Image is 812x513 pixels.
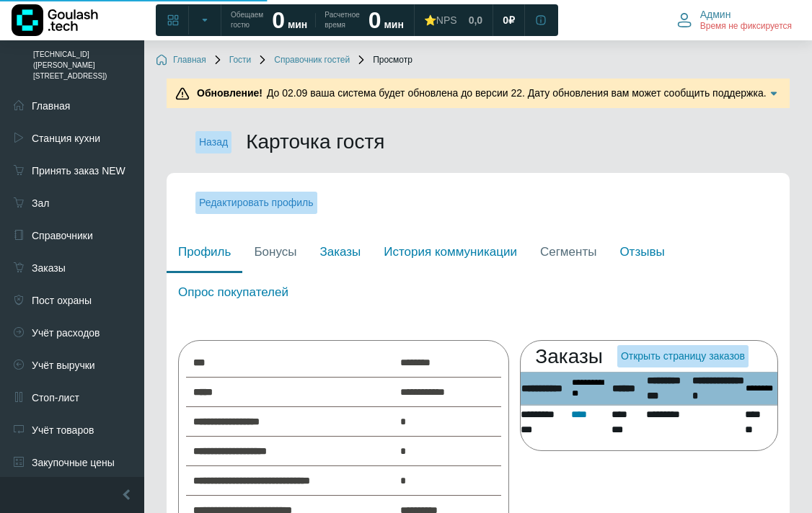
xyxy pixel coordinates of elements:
span: До 02.09 ваша система будет обновлена до версии 22. Дату обновления вам может сообщить поддержка.... [193,87,767,114]
a: Открыть страницу заказов [621,350,745,362]
span: мин [384,19,403,30]
a: Отзывы [608,233,676,274]
strong: 0 [369,7,381,33]
a: Сегменты [529,233,608,274]
h2: Заказы [535,344,603,369]
a: Обещаем гостю 0 мин Расчетное время 0 мин [222,7,412,33]
span: Расчетное время [325,10,359,30]
a: ⭐NPS 0,0 [415,7,491,33]
a: Гости [212,55,252,66]
strong: 0 [272,7,285,33]
span: NPS [436,14,457,26]
a: Опрос покупателей [167,273,300,314]
h2: Карточка гостя [246,130,384,154]
a: Справочник гостей [257,55,350,66]
span: Время не фиксируется [700,21,792,32]
a: Заказы [308,233,372,274]
span: 0,0 [469,14,482,27]
b: Обновление! [197,87,262,99]
img: Подробнее [767,86,781,101]
a: 0 ₽ [494,7,524,33]
span: Админ [700,8,731,21]
a: Бонусы [242,233,308,274]
span: мин [288,19,307,30]
a: Редактировать профиль [195,192,317,214]
button: Админ Время не фиксируется [668,5,800,35]
span: 0 [503,14,508,27]
img: Предупреждение [175,86,190,101]
a: История коммуникации [372,233,529,274]
img: Логотип компании Goulash.tech [12,4,98,36]
span: Обещаем гостю [231,10,263,30]
a: Профиль [167,233,242,274]
div: ⭐ [424,14,457,27]
a: Назад [195,131,231,153]
span: ₽ [508,14,515,27]
span: Просмотр [356,55,412,66]
a: Главная [156,55,206,66]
